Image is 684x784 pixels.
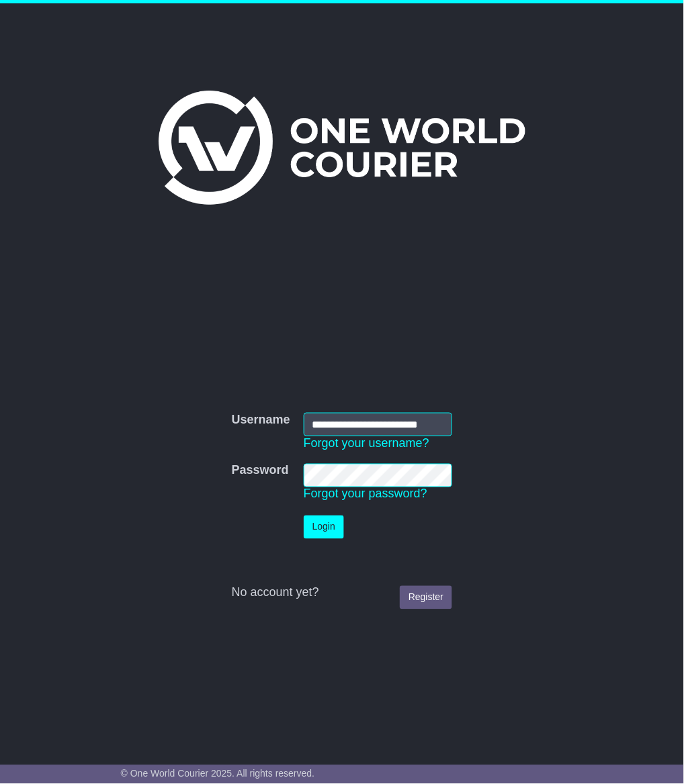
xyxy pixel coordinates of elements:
button: Login [304,516,344,539]
img: One World [159,91,525,205]
a: Forgot your password? [304,487,427,501]
a: Forgot your username? [304,436,429,450]
span: © One World Courier 2025. All rights reserved. [121,769,315,779]
div: No account yet? [232,586,452,601]
label: Username [232,413,290,428]
label: Password [232,464,289,479]
a: Register [400,586,452,609]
